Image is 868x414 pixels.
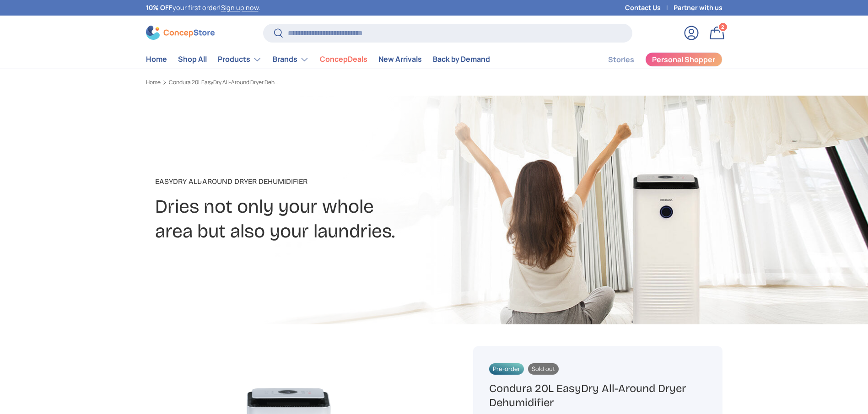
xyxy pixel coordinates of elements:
[267,50,314,69] summary: Brands
[625,3,674,13] a: Contact Us
[146,3,173,12] strong: 10% OFF
[146,80,161,85] a: Home
[586,50,722,69] nav: Secondary
[146,50,490,69] nav: Primary
[146,26,215,40] img: ConcepStore
[169,80,279,85] a: Condura 20L EasyDry All-Around Dryer Dehumidifier
[146,78,452,86] nav: Breadcrumbs
[155,176,507,187] p: EasyDry All-Around Dryer Dehumidifier
[378,50,422,68] a: New Arrivals
[320,50,367,68] a: ConcepDeals
[433,50,490,68] a: Back by Demand
[146,50,167,68] a: Home
[178,50,207,68] a: Shop All
[652,56,715,63] span: Personal Shopper
[608,51,634,69] a: Stories
[221,3,259,12] a: Sign up now
[528,363,559,375] span: Sold out
[146,3,260,13] p: your first order! .
[674,3,722,13] a: Partner with us
[721,23,724,30] span: 2
[273,50,309,69] a: Brands
[155,194,507,244] h2: Dries not only your whole area but also your laundries.
[218,50,262,69] a: Products
[489,363,524,375] span: Pre-order
[489,382,706,410] h1: Condura 20L EasyDry All-Around Dryer Dehumidifier
[645,52,722,67] a: Personal Shopper
[212,50,267,69] summary: Products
